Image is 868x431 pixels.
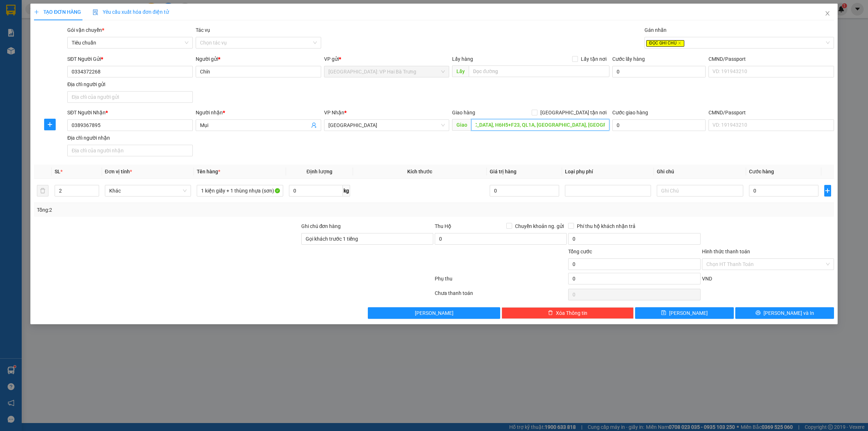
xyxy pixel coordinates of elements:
[537,109,609,117] span: [GEOGRAPHIC_DATA] tận nơi
[434,275,567,287] div: Phụ thu
[646,40,684,47] span: ĐỌC GHI CHÚ
[93,9,98,15] img: icon
[343,185,350,197] span: kg
[763,309,814,317] span: [PERSON_NAME] và In
[702,249,750,254] label: Hình thức thanh toán
[196,109,321,117] div: Người nhận
[612,110,648,115] label: Cước giao hàng
[72,37,188,48] span: Tiêu chuẩn
[197,185,283,197] input: VD: Bàn, Ghế
[612,119,706,131] input: Cước giao hàng
[368,307,500,319] button: [PERSON_NAME]
[452,110,475,115] span: Giao hàng
[490,169,516,174] span: Giá trị hàng
[556,309,587,317] span: Xóa Thông tin
[55,169,60,174] span: SL
[452,56,473,62] span: Lấy hàng
[512,222,567,230] span: Chuyển khoản ng. gửi
[67,109,193,117] div: SĐT Người Nhận
[109,185,187,196] span: Khác
[196,55,321,63] div: Người gửi
[34,9,81,15] span: TẠO ĐƠN HÀNG
[67,55,193,63] div: SĐT Người Gửi
[471,119,609,131] input: Dọc đường
[197,169,220,174] span: Tên hàng
[644,27,667,33] label: Gán nhãn
[502,307,634,319] button: deleteXóa Thông tin
[301,223,341,229] label: Ghi chú đơn hàng
[817,4,838,24] button: Close
[749,169,774,174] span: Cước hàng
[301,233,433,245] input: Ghi chú đơn hàng
[434,289,567,302] div: Chưa thanh toán
[37,206,335,214] div: Tổng: 2
[37,185,48,197] button: delete
[452,119,471,131] span: Giao
[44,119,56,130] button: plus
[435,223,451,229] span: Thu Hộ
[3,13,75,33] span: Mã đơn: VHBT1310250002
[3,42,98,48] span: 44768_phanchuminhquang.longhoan
[328,120,445,131] span: Phú Yên
[612,56,645,62] label: Cước lấy hàng
[756,310,761,316] span: printer
[34,9,39,14] span: plus
[328,66,445,77] span: Hà Nội: VP Hai Bà Trưng
[578,55,609,63] span: Lấy tận nơi
[548,310,553,316] span: delete
[105,169,132,174] span: Đơn vị tính
[452,66,469,77] span: Lấy
[612,66,706,77] input: Cước lấy hàng
[324,55,450,63] div: VP gửi
[3,50,51,56] span: [PERSON_NAME]
[669,309,708,317] span: [PERSON_NAME]
[661,310,666,316] span: save
[562,165,654,179] th: Loại phụ phí
[3,34,84,41] span: Ngày tạo đơn: 10:06:14 [DATE]
[307,169,332,174] span: Định lượng
[93,9,169,15] span: Yêu cầu xuất hóa đơn điện tử
[407,169,432,174] span: Kích thước
[67,91,193,103] input: Địa chỉ của người gửi
[568,249,592,254] span: Tổng cước
[702,276,712,282] span: VND
[324,110,344,115] span: VP Nhận
[67,134,193,142] div: Địa chỉ người nhận
[44,122,55,127] span: plus
[825,188,831,194] span: plus
[490,185,559,197] input: 0
[825,10,830,16] span: close
[709,109,834,117] div: CMND/Passport
[709,55,834,63] div: CMND/Passport
[654,165,746,179] th: Ghi chú
[657,185,743,197] input: Ghi Chú
[67,80,193,88] div: Địa chỉ người gửi
[824,185,831,197] button: plus
[735,307,834,319] button: printer[PERSON_NAME] và In
[67,27,104,33] span: Gói vận chuyển
[67,145,193,156] input: Địa chỉ của người nhận
[469,66,609,77] input: Dọc đường
[311,122,317,128] span: user-add
[678,41,681,45] span: close
[635,307,734,319] button: save[PERSON_NAME]
[415,309,454,317] span: [PERSON_NAME]
[196,27,210,33] label: Tác vụ
[574,222,638,230] span: Phí thu hộ khách nhận trả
